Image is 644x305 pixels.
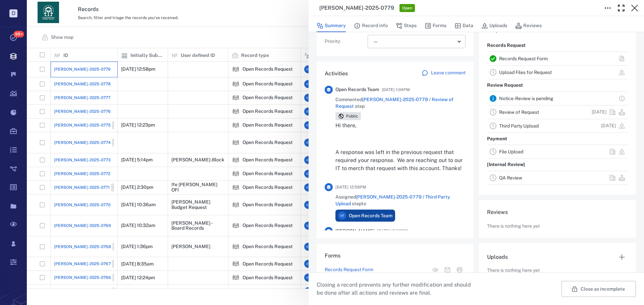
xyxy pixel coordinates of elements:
[335,97,453,109] a: [PERSON_NAME]-2025-0779 / Review of Request
[487,159,525,171] p: [Internal Review]
[319,4,394,12] h3: [PERSON_NAME]-2025-0779
[499,123,539,129] a: Third Party Upload
[499,56,548,61] a: Records Request Form
[487,267,540,274] p: There is nothing here yet
[614,1,628,15] button: Toggle Fullscreen
[325,38,365,45] p: Priority :
[601,123,616,129] p: [DATE]
[441,264,453,276] button: Mail form
[453,264,466,276] button: Print form
[325,70,348,78] h6: Activities
[454,19,473,32] button: Data
[396,19,417,32] button: Steps
[335,194,450,206] a: [PERSON_NAME]-2025-0779 / Third Party Upload
[317,19,346,32] button: Summary
[499,70,552,75] a: Upload Files for Request
[335,122,466,130] p: Hi there,
[487,185,523,197] p: Record Delivery
[487,133,507,145] p: Payment
[499,109,539,115] a: Review of Request
[377,227,408,235] span: [DATE] 12:58PM
[479,200,636,243] div: ReviewsThere is nothing here yet
[335,86,379,93] span: Open Records Team
[487,208,628,216] h6: Reviews
[422,70,466,78] a: Leave comment
[499,175,522,180] a: QA Review
[487,40,526,52] p: Records Request
[628,1,641,15] button: Close
[13,31,24,37] span: 99+
[431,70,466,76] p: Leave comment
[345,113,360,119] span: Public
[592,109,606,116] p: [DATE]
[487,223,540,230] p: There is nothing here yet
[479,18,636,200] div: StepsRecords RequestRecords Request FormUpload Files for RequestReview RequestNotice-Review is pe...
[335,228,374,235] span: [PERSON_NAME]
[325,252,466,260] h6: Forms
[9,9,17,17] p: D
[499,96,553,101] a: Notice-Review is pending
[499,149,523,154] a: File Upload
[382,86,410,94] span: [DATE] 1:04PM
[354,19,388,32] button: Record info
[59,5,73,11] span: Help
[401,5,414,11] span: Open
[338,212,346,220] div: O T
[429,264,441,276] button: View form in the step
[349,213,392,219] span: Open Records Team
[481,19,507,32] button: Uploads
[335,183,366,191] span: [DATE] 12:58PM
[335,194,466,207] span: Assigned step to
[487,253,508,261] h6: Uploads
[601,1,614,15] button: Toggle to Edit Boxes
[373,38,455,46] div: —
[335,148,466,172] p: A response was left in the previous request that required your response. We are reaching out to o...
[335,96,466,109] span: Commented step
[317,244,474,291] div: FormsRecords Request FormView form in the stepMail formPrint form
[561,281,636,297] button: Close as incomplete
[515,19,542,32] button: Reviews
[325,266,373,273] a: Records Request Form
[479,243,636,287] div: UploadsThere is nothing here yet
[317,62,474,244] div: ActivitiesLeave commentOpen Records Team[DATE] 1:04PMCommented[PERSON_NAME]-2025-0779 / Review of...
[425,19,446,32] button: Forms
[317,281,476,297] p: Closing a record prevents any further modification and should be done after all actions and revie...
[487,79,523,91] p: Review Request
